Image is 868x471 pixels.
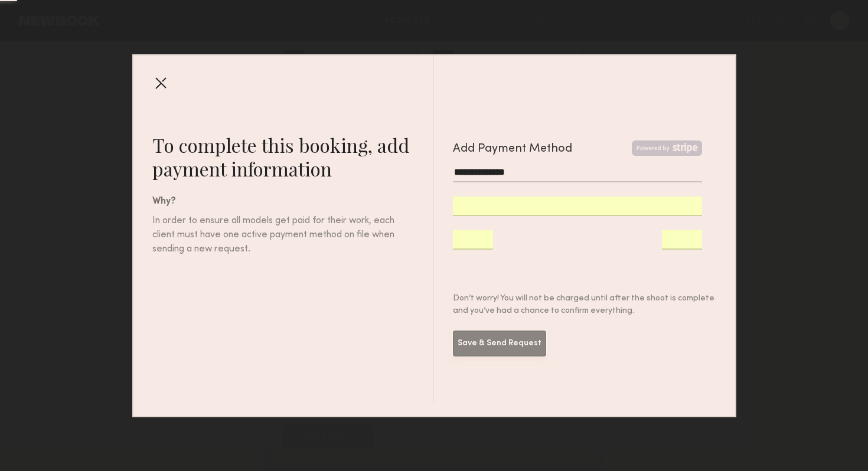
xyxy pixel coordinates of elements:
[453,200,702,211] iframe: To enrich screen reader interactions, please activate Accessibility in Grammarly extension settings
[152,133,433,181] div: To complete this booking, add payment information
[453,234,493,245] iframe: To enrich screen reader interactions, please activate Accessibility in Grammarly extension settings
[152,214,396,256] div: In order to ensure all models get paid for their work, each client must have one active payment m...
[662,234,702,245] iframe: To enrich screen reader interactions, please activate Accessibility in Grammarly extension settings
[453,140,572,158] div: Add Payment Method
[453,292,716,317] div: Don’t worry! You will not be charged until after the shoot is complete and you’ve had a chance to...
[152,195,433,209] div: Why?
